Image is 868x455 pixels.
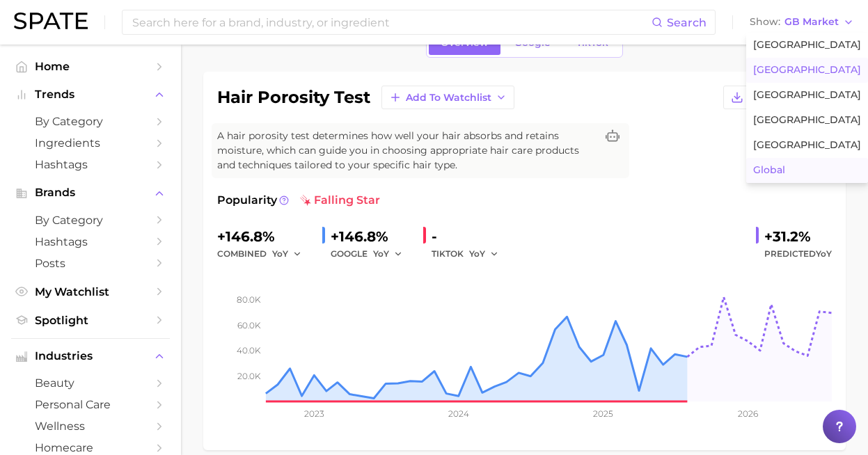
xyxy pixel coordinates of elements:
span: Hashtags [35,158,146,171]
a: Spotlight [11,310,170,331]
button: Industries [11,346,170,367]
span: [GEOGRAPHIC_DATA] [753,114,861,126]
a: by Category [11,209,170,231]
span: My Watchlist [35,285,146,298]
button: Brands [11,182,170,203]
a: beauty [11,372,170,394]
span: personal care [35,398,146,411]
div: TIKTOK [432,246,508,262]
div: ShowGB Market [746,33,868,183]
a: Home [11,56,170,77]
a: personal care [11,394,170,415]
span: falling star [300,192,380,209]
tspan: 2024 [448,408,469,419]
span: Spotlight [35,314,146,327]
span: GB Market [784,18,839,26]
span: YoY [272,248,288,260]
button: YoY [272,246,302,262]
button: YoY [469,246,499,262]
span: [GEOGRAPHIC_DATA] [753,89,861,101]
span: Posts [35,257,146,270]
span: Add to Watchlist [406,92,491,104]
span: Home [35,60,146,73]
div: - [432,225,508,248]
img: falling star [300,195,311,206]
a: Hashtags [11,231,170,253]
button: Add to Watchlist [381,86,514,109]
tspan: 2025 [593,408,613,419]
div: +31.2% [764,225,832,248]
a: Hashtags [11,154,170,175]
span: homecare [35,441,146,454]
div: +146.8% [331,225,412,248]
a: wellness [11,415,170,437]
button: ShowGB Market [746,13,858,31]
span: by Category [35,214,146,227]
tspan: 2023 [304,408,324,419]
span: Popularity [217,192,277,209]
span: Trends [35,88,146,101]
span: wellness [35,420,146,433]
span: Industries [35,350,146,362]
span: by Category [35,115,146,128]
span: Global [753,164,785,176]
a: My Watchlist [11,281,170,303]
img: SPATE [14,13,88,29]
a: by Category [11,111,170,132]
div: +146.8% [217,225,311,248]
h1: hair porosity test [217,89,370,106]
input: Search here for a brand, industry, or ingredient [131,10,652,34]
span: beauty [35,376,146,390]
span: YoY [469,248,485,260]
span: Show [750,18,780,26]
tspan: 2026 [738,408,758,419]
span: [GEOGRAPHIC_DATA] [753,39,861,51]
span: YoY [373,248,389,260]
button: Trends [11,84,170,105]
span: [GEOGRAPHIC_DATA] [753,64,861,76]
a: Ingredients [11,132,170,154]
span: Predicted [764,246,832,262]
span: A hair porosity test determines how well your hair absorbs and retains moisture, which can guide ... [217,129,596,173]
span: Hashtags [35,235,146,248]
span: Brands [35,186,146,199]
span: YoY [816,248,832,259]
span: [GEOGRAPHIC_DATA] [753,139,861,151]
button: YoY [373,246,403,262]
a: Posts [11,253,170,274]
div: GOOGLE [331,246,412,262]
div: combined [217,246,311,262]
button: Export Data [723,86,832,109]
span: Ingredients [35,136,146,150]
span: Search [667,16,707,29]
